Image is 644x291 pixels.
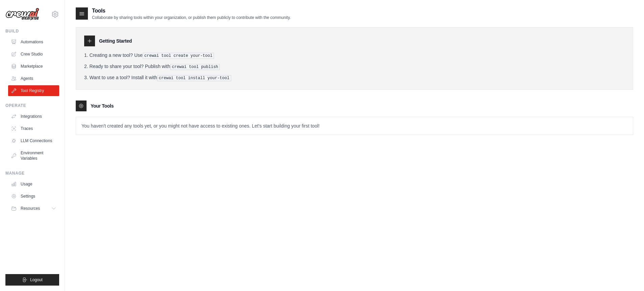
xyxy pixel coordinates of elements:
[8,179,59,189] a: Usage
[5,274,59,286] button: Logout
[92,15,291,20] p: Collaborate by sharing tools within your organization, or publish them publicly to contribute wit...
[84,52,625,59] li: Creating a new tool? Use
[8,135,59,146] a: LLM Connections
[8,111,59,122] a: Integrations
[91,103,114,109] h3: Your Tools
[76,117,633,135] p: You haven't created any tools yet, or you might not have access to existing ones. Let's start bui...
[8,203,59,214] button: Resources
[8,61,59,72] a: Marketplace
[30,277,43,283] span: Logout
[8,49,59,60] a: Crew Studio
[8,37,59,47] a: Automations
[99,38,132,44] h3: Getting Started
[170,64,220,70] pre: crewai tool publish
[5,28,59,34] div: Build
[5,171,59,176] div: Manage
[92,7,291,15] h2: Tools
[8,85,59,96] a: Tool Registry
[21,206,40,211] span: Resources
[157,75,231,81] pre: crewai tool install your-tool
[143,53,214,59] pre: crewai tool create your-tool
[8,191,59,202] a: Settings
[5,103,59,108] div: Operate
[8,73,59,84] a: Agents
[84,74,625,81] li: Want to use a tool? Install it with
[8,123,59,134] a: Traces
[8,148,59,164] a: Environment Variables
[5,8,39,21] img: Logo
[84,63,625,70] li: Ready to share your tool? Publish with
